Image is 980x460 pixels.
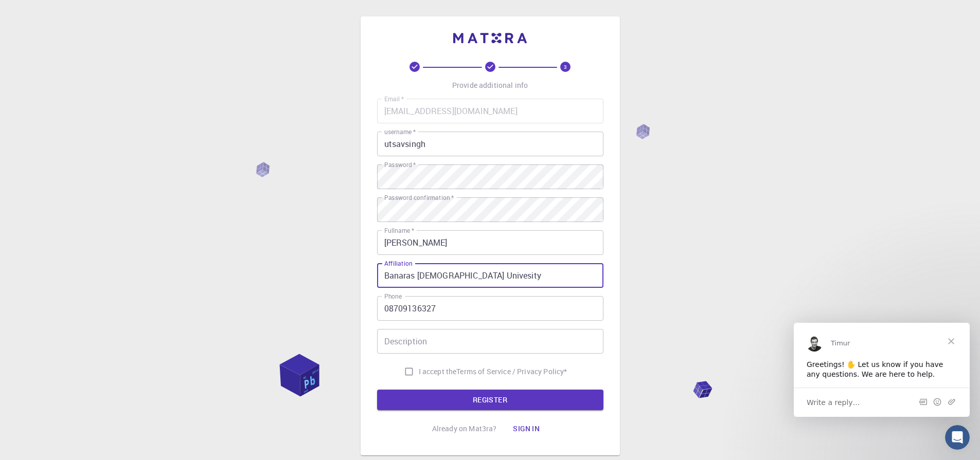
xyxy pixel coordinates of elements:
[456,366,567,377] a: Terms of Service / Privacy Policy*
[377,390,603,410] button: REGISTER
[945,425,970,450] iframe: Intercom live chat
[505,418,548,439] button: Sign in
[564,63,567,70] text: 3
[432,424,497,434] p: Already on Mat3ra?
[384,259,412,268] label: Affiliation
[419,366,457,377] span: I accept the
[384,226,414,235] label: Fullname
[384,95,404,103] label: Email
[452,80,528,90] p: Provide additional info
[384,160,416,169] label: Password
[794,323,970,417] iframe: Intercom live chat message
[384,127,416,136] label: username
[384,193,454,202] label: Password confirmation
[384,292,402,301] label: Phone
[456,366,567,377] p: Terms of Service / Privacy Policy *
